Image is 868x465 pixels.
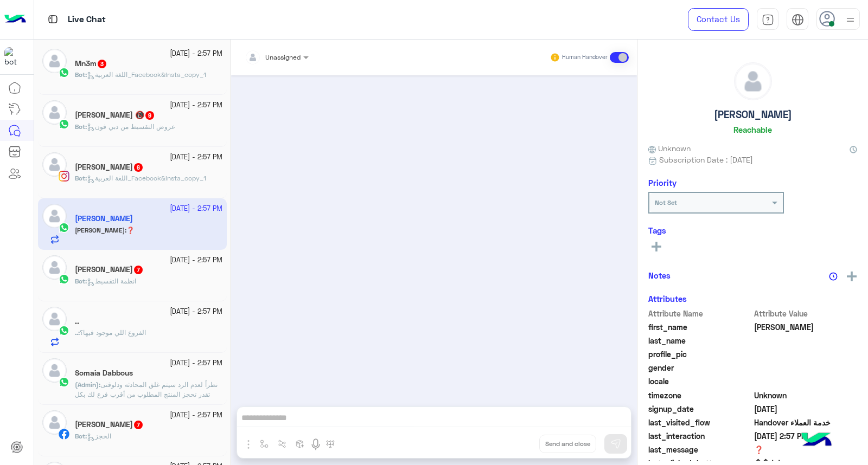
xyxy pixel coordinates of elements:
span: last_visited_flow [648,417,752,428]
img: WhatsApp [59,67,69,78]
img: WhatsApp [59,119,69,130]
small: Human Handover [562,53,608,62]
h5: Khaled Sabry 📵 [75,111,155,120]
img: add [847,272,857,281]
img: WhatsApp [59,377,69,387]
img: tab [762,14,774,26]
h5: ARWA MAHMOUD [75,163,144,172]
img: WhatsApp [59,325,69,336]
span: ❓ [754,444,858,455]
img: Instagram [59,171,69,182]
span: last_message [648,444,752,455]
span: Attribute Value [754,308,858,319]
img: notes [829,272,838,281]
small: [DATE] - 2:57 PM [170,255,222,266]
h5: Donia Ali [75,265,144,274]
span: locale [648,376,752,387]
span: اللغة العربية_Facebook&Insta_copy_1 [87,70,206,79]
span: Attribute Name [648,308,752,319]
h5: .. [75,317,79,326]
h5: Abd El-Rahman Ahmed [75,420,144,429]
span: profile_pic [648,348,752,360]
b: : [75,328,80,337]
span: last_name [648,335,752,346]
small: [DATE] - 2:57 PM [170,100,222,111]
img: defaultAdmin.png [42,307,67,331]
span: Unknown [754,390,858,401]
span: Bot [75,277,85,285]
b: : [75,174,87,182]
span: 7 [134,266,143,274]
span: Bot [75,432,85,440]
span: Unknown [648,143,691,154]
span: 2024-12-02T11:52:11.886Z [754,403,858,415]
img: Logo [4,8,26,31]
span: last_interaction [648,430,752,442]
img: defaultAdmin.png [42,49,67,73]
span: اللغة العربية_Facebook&Insta_copy_1 [87,174,206,182]
span: timezone [648,390,752,401]
span: الحجز [87,432,111,440]
span: الفروع اللي موجود فيها؟ [80,328,146,337]
span: 3 [98,60,106,68]
b: : [75,70,87,79]
small: [DATE] - 2:57 PM [170,152,222,163]
span: انظمة التقسيط [87,277,136,285]
h6: Tags [648,225,857,235]
span: Bot [75,122,85,131]
img: WhatsApp [59,274,69,285]
img: defaultAdmin.png [42,152,67,177]
b: : [75,122,87,131]
img: defaultAdmin.png [42,255,67,280]
img: 1403182699927242 [4,47,24,67]
span: Handover خدمة العملاء [754,417,858,428]
span: (Admin) [75,380,99,389]
h5: Mn3m [75,59,107,68]
h6: Notes [648,270,671,280]
span: null [754,362,858,373]
small: [DATE] - 2:57 PM [170,358,222,369]
h6: Reachable [733,125,772,134]
span: Joseph [754,321,858,333]
img: tab [792,14,804,26]
h5: Somaia Dabbous [75,369,133,378]
span: .. [75,328,78,337]
img: profile [844,13,857,27]
button: Send and close [539,435,596,453]
img: defaultAdmin.png [42,358,67,383]
small: [DATE] - 2:57 PM [170,410,222,421]
span: 6 [134,163,143,172]
img: Facebook [59,429,69,440]
span: gender [648,362,752,373]
span: 2025-10-02T11:57:44.153Z [754,430,858,442]
h6: Attributes [648,294,687,303]
img: defaultAdmin.png [42,410,67,435]
h6: Priority [648,178,676,188]
p: Live Chat [68,12,106,27]
img: tab [46,12,60,26]
span: Bot [75,174,85,182]
span: signup_date [648,403,752,415]
span: 7 [134,421,143,429]
span: null [754,376,858,387]
span: 9 [145,111,154,120]
img: defaultAdmin.png [735,63,771,100]
span: عروض التقسيط من دبي فون [87,122,175,131]
b: Not Set [655,198,677,206]
span: Bot [75,70,85,79]
a: tab [757,8,778,31]
span: first_name [648,321,752,333]
img: hulul-logo.png [797,422,835,460]
span: Unassigned [265,53,301,61]
b: : [75,277,87,285]
a: Contact Us [688,8,749,31]
span: Subscription Date : [DATE] [659,154,753,165]
b: : [75,380,100,389]
b: : [75,432,87,440]
h5: [PERSON_NAME] [714,108,792,121]
img: defaultAdmin.png [42,100,67,125]
small: [DATE] - 2:57 PM [170,49,222,59]
small: [DATE] - 2:57 PM [170,307,222,317]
